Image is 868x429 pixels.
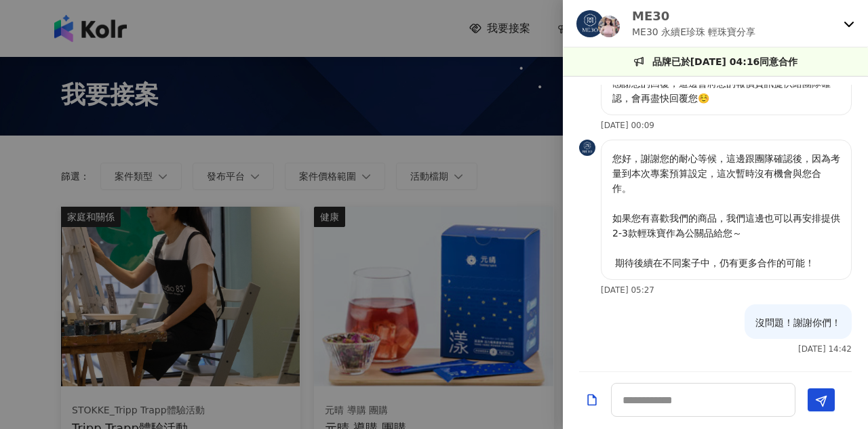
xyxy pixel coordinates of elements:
[601,285,654,295] p: [DATE] 05:27
[755,315,841,330] p: 沒問題！謝謝你們！
[632,7,756,24] p: ME30
[808,388,835,411] button: Send
[585,388,599,412] button: Add a file
[601,121,654,130] p: [DATE] 00:09
[576,10,604,37] img: KOL Avatar
[612,151,840,270] p: 您好，謝謝您的耐心等候，這邊跟團隊確認後，因為考量到本次專案預算設定，這次暫時沒有機會與您合作。 如果您有喜歡我們的商品，我們這邊也可以再安排提供2-3款輕珠寶作為公關品給您～ 期待後續在不同案...
[632,24,756,39] p: ME30 永續E珍珠 輕珠寶分享
[652,54,798,69] p: 品牌已於[DATE] 04:16同意合作
[598,16,620,37] img: KOL Avatar
[612,76,840,106] p: 感謝您的回覆，這邊會將您的報價資訊提供給團隊確認，會再盡快回覆您☺️
[579,140,595,156] img: KOL Avatar
[798,344,852,354] p: [DATE] 14:42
